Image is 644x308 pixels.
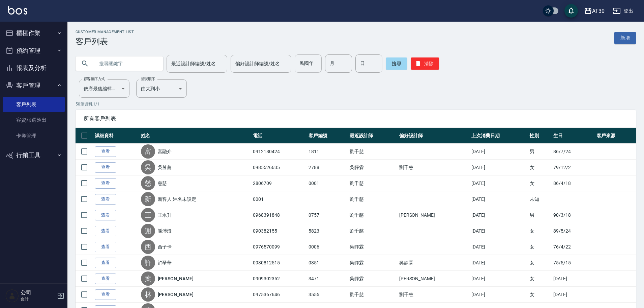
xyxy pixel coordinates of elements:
h2: Customer Management List [76,30,134,34]
div: 王 [141,208,155,222]
a: [PERSON_NAME] [158,291,194,298]
td: 男 [528,207,552,223]
a: 查看 [95,289,116,300]
th: 偏好設計師 [398,128,470,144]
td: 0006 [307,239,348,255]
a: 卡券管理 [3,128,65,144]
td: 090382155 [251,223,307,239]
label: 呈現順序 [141,76,155,81]
div: AT30 [592,7,605,15]
td: 0930812515 [251,255,307,271]
div: 富 [141,144,155,159]
th: 電話 [251,128,307,144]
td: [DATE] [470,223,528,239]
td: 0975367646 [251,287,307,303]
td: 0001 [251,191,307,207]
td: 女 [528,160,552,175]
input: 搜尋關鍵字 [94,54,158,73]
label: 顧客排序方式 [84,76,105,81]
button: 客戶管理 [3,77,65,94]
td: 2806709 [251,175,307,191]
th: 客戶來源 [595,128,636,144]
td: [DATE] [470,191,528,207]
th: 生日 [552,128,595,144]
td: [DATE] [470,144,528,160]
td: 75/5/15 [552,255,595,271]
div: 由大到小 [136,79,187,98]
td: 0976570099 [251,239,307,255]
a: 查看 [95,146,116,157]
img: Logo [8,6,27,15]
td: 劉千慈 [348,191,398,207]
a: 查看 [95,162,116,173]
a: 許翠華 [158,259,172,266]
a: 西子卡 [158,243,172,250]
div: 許 [141,256,155,270]
td: 0909302352 [251,271,307,287]
h5: 公司 [21,289,55,296]
a: 查看 [95,274,116,284]
a: 客戶列表 [3,97,65,112]
div: 謝 [141,224,155,238]
td: 女 [528,255,552,271]
td: 吳靜霖 [348,239,398,255]
td: 0912180424 [251,144,307,160]
a: 查看 [95,210,116,220]
th: 最近設計師 [348,128,398,144]
img: Person [5,289,19,303]
td: 吳靜霖 [348,160,398,175]
td: 劉千慈 [348,144,398,160]
a: [PERSON_NAME] [158,275,194,282]
div: 慈 [141,176,155,190]
td: 2788 [307,160,348,175]
td: [DATE] [552,271,595,287]
td: 劉千慈 [348,287,398,303]
td: 男 [528,144,552,160]
td: 3555 [307,287,348,303]
td: 0985526635 [251,160,307,175]
td: 劉千慈 [398,160,470,175]
td: 0851 [307,255,348,271]
a: 王永升 [158,212,172,218]
button: 行銷工具 [3,146,65,164]
td: 吳靜霖 [398,255,470,271]
button: 搜尋 [386,57,407,70]
span: 所有客戶列表 [84,115,628,122]
p: 會計 [21,296,55,302]
td: 女 [528,287,552,303]
td: 劉千慈 [348,207,398,223]
th: 上次消費日期 [470,128,528,144]
td: 86/4/18 [552,175,595,191]
th: 客戶編號 [307,128,348,144]
a: 查看 [95,258,116,268]
td: 女 [528,239,552,255]
a: 謝沛澄 [158,228,172,234]
td: 女 [528,271,552,287]
td: 劉千慈 [348,223,398,239]
a: 新增 [614,32,636,44]
a: 慈慈 [158,180,167,187]
td: [DATE] [470,271,528,287]
div: 林 [141,287,155,302]
td: [DATE] [470,255,528,271]
button: AT30 [581,4,607,18]
button: 報表及分析 [3,59,65,77]
div: 依序最後編輯時間 [79,79,129,98]
td: 0001 [307,175,348,191]
td: 女 [528,223,552,239]
button: 預約管理 [3,42,65,60]
td: 5823 [307,223,348,239]
p: 50 筆資料, 1 / 1 [76,101,636,107]
td: 1811 [307,144,348,160]
td: 3471 [307,271,348,287]
td: [DATE] [552,287,595,303]
td: [DATE] [470,207,528,223]
td: 劉千慈 [348,175,398,191]
td: [PERSON_NAME] [398,271,470,287]
th: 姓名 [139,128,252,144]
a: 吳茵茵 [158,164,172,171]
td: 劉千慈 [398,287,470,303]
div: 新 [141,192,155,206]
a: 新客人 姓名未設定 [158,196,197,203]
button: save [564,4,578,18]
